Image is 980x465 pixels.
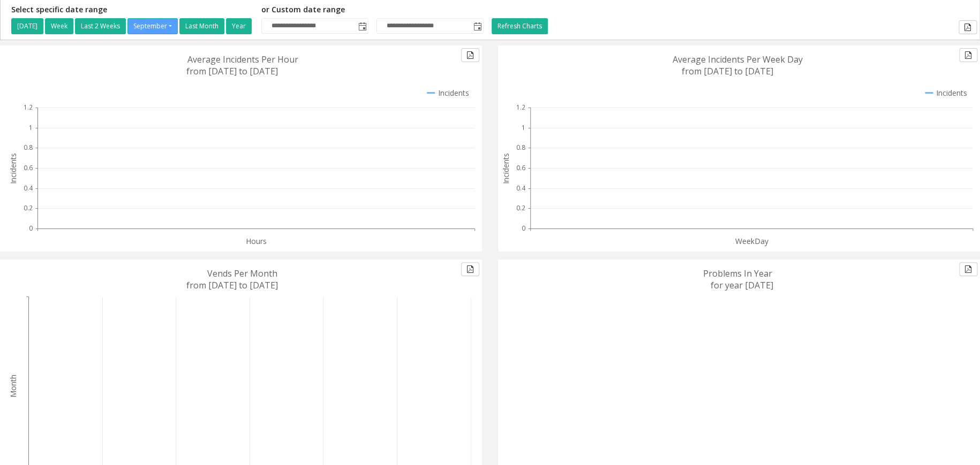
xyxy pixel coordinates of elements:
text: 0.4 [516,184,526,193]
text: Average Incidents Per Hour [187,54,298,65]
button: Week [45,18,73,34]
button: Export to pdf [959,48,977,62]
text: 0.6 [516,163,525,172]
text: Incidents [8,153,18,184]
text: 0 [29,224,33,233]
text: for year [DATE] [711,279,773,291]
button: Export to pdf [461,48,479,62]
text: from [DATE] to [DATE] [186,65,278,77]
text: from [DATE] to [DATE] [186,279,278,291]
text: 0.6 [24,163,33,172]
button: Refresh Charts [492,18,548,34]
button: September [127,18,178,34]
text: 0.2 [24,203,33,212]
span: Toggle popup [356,19,368,34]
text: Average Incidents Per Week Day [673,54,803,65]
text: 0.2 [516,203,525,212]
text: Incidents [501,153,511,184]
text: 1 [29,123,33,132]
text: 0 [522,224,525,233]
button: [DATE] [11,18,43,34]
text: 0.8 [24,143,33,152]
button: Last Month [179,18,224,34]
text: 1.2 [516,103,525,112]
button: Last 2 Weeks [75,18,126,34]
button: Export to pdf [461,262,479,276]
text: 1.2 [24,103,33,112]
text: Vends Per Month [207,268,277,279]
button: Year [226,18,252,34]
text: Hours [246,236,267,246]
text: WeekDay [735,236,769,246]
button: Export to pdf [959,262,977,276]
span: Toggle popup [471,19,483,34]
text: Month [8,375,18,398]
text: 1 [522,123,525,132]
text: 0.8 [516,143,525,152]
text: 0.4 [24,184,33,193]
button: Export to pdf [959,20,977,34]
h5: or Custom date range [261,5,484,14]
h5: Select specific date range [11,5,253,14]
text: Problems In Year [703,268,772,279]
text: from [DATE] to [DATE] [682,65,773,77]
